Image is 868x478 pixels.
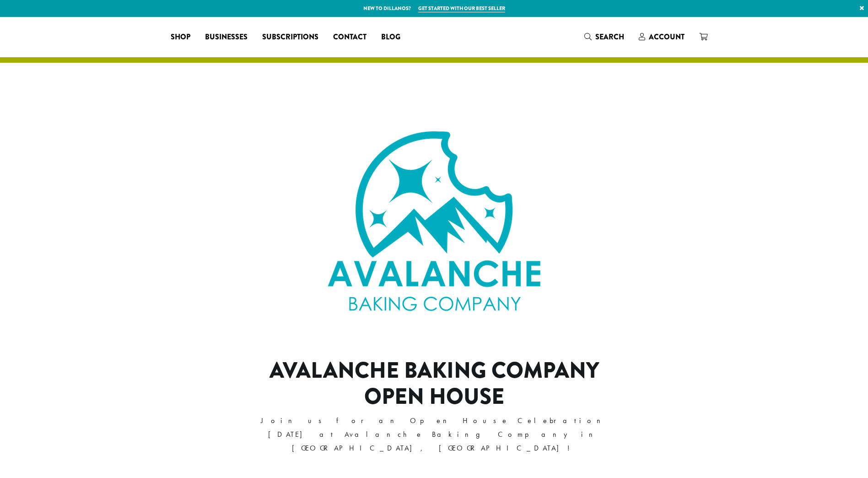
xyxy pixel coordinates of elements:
span: Contact [333,32,367,43]
span: Account [649,32,685,42]
span: Subscriptions [262,32,318,43]
a: Shop [163,30,198,44]
h1: Avalanche Baking Company Open House [238,358,630,410]
span: Shop [171,32,190,43]
span: Businesses [205,32,248,43]
a: Search [577,29,631,44]
p: Join us for an Open House Celebration [DATE] at Avalanche Baking Company in [GEOGRAPHIC_DATA], [G... [238,414,630,455]
span: Search [595,32,624,42]
span: Blog [381,32,400,43]
a: Get started with our best seller [418,5,505,12]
